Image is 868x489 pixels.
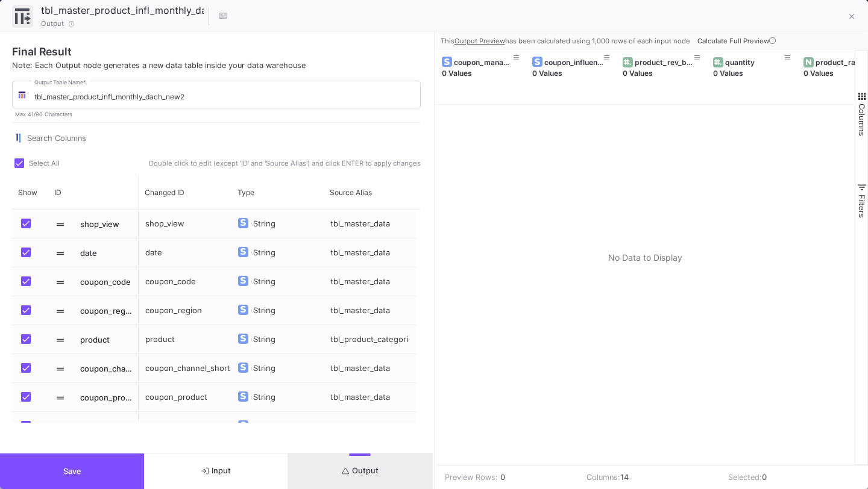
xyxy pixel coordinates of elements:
[139,296,231,325] div: coupon_region
[725,58,785,67] div: quantity
[620,473,629,482] b: 14
[324,238,416,267] div: tbl_master_data
[12,238,139,267] div: Press SPACE to select this row.
[253,325,281,354] div: String
[139,354,416,383] div: Press SPACE to select this row.
[201,466,231,475] span: Input
[12,383,139,412] div: Press SPACE to select this row.
[146,158,421,168] span: Double click to edit (except 'ID' and 'Source Alias') and click ENTER to apply changes
[139,383,416,412] div: Press SPACE to select this row.
[29,159,60,167] span: Select All
[80,384,132,412] span: coupon_product
[532,69,623,78] div: 0 Values
[237,188,254,197] span: Type
[12,134,24,144] img: columns.svg
[139,267,416,296] div: Press SPACE to select this row.
[80,413,132,441] span: product_category
[253,238,281,267] div: String
[54,188,61,197] span: ID
[139,412,416,441] div: Press SPACE to select this row.
[324,412,416,440] div: tbl_master_data
[15,111,72,117] mat-hint: Max 41/90 Characters
[63,467,81,476] span: Save
[18,188,37,197] span: Show
[454,37,505,45] u: Output Preview
[695,32,781,50] button: Calculate Full Preview
[139,238,231,267] div: date
[577,466,719,489] td: Columns:
[211,4,235,28] button: Hotkeys List
[139,412,231,440] div: product_category
[15,8,31,24] img: output-ui.svg
[27,134,421,143] input: Search for Name, Type, etc.
[342,466,379,475] span: Output
[139,325,416,354] div: Press SPACE to select this row.
[324,267,416,296] div: tbl_master_data
[139,267,231,296] div: coupon_code
[253,210,281,238] div: String
[12,325,139,354] div: Press SPACE to select this row.
[12,296,139,325] div: Press SPACE to select this row.
[12,44,421,60] div: Final Result
[713,69,804,78] div: 0 Values
[12,354,139,383] div: Press SPACE to select this row.
[635,58,694,67] div: product_rev_by_month_per_influencer
[500,472,505,483] b: 0
[139,354,231,382] div: coupon_channel_short
[139,210,416,238] div: Press SPACE to select this row.
[324,210,416,238] div: tbl_master_data
[80,239,132,267] span: date
[139,296,416,325] div: Press SPACE to select this row.
[145,188,184,197] span: Changed ID
[442,69,532,78] div: 0 Values
[80,355,132,383] span: coupon_channel_short
[697,37,778,45] span: Calculate Full Preview
[253,383,281,412] div: String
[80,210,132,238] span: shop_view
[12,210,139,238] div: Press SPACE to select this row.
[544,58,604,67] div: coupon_influencer
[324,296,416,325] div: tbl_master_data
[139,383,231,411] div: coupon_product
[445,472,498,483] div: Preview Rows:
[454,58,514,67] div: coupon_manager
[12,412,139,441] div: Press SPACE to select this row.
[857,104,867,136] span: Columns
[324,325,416,354] div: tbl_product_categori
[139,238,416,267] div: Press SPACE to select this row.
[41,19,64,28] span: Output
[38,2,207,18] input: Node Title...
[139,210,231,238] div: shop_view
[719,466,861,489] td: Selected:
[253,267,281,296] div: String
[288,453,432,489] button: Output
[80,326,132,354] span: product
[34,92,415,101] input: Output table name
[623,69,713,78] div: 0 Values
[144,453,288,489] button: Input
[762,473,767,482] b: 0
[139,325,231,354] div: product
[324,354,416,382] div: tbl_master_data
[17,90,27,99] img: Integration type child icon
[857,195,867,218] span: Filters
[253,296,281,325] div: String
[12,267,139,296] div: Press SPACE to select this row.
[12,60,421,71] p: Note: Each Output node generates a new data table inside your data warehouse
[80,297,132,325] span: coupon_region
[80,268,132,296] span: coupon_code
[330,188,372,197] span: Source Alias
[441,36,693,46] div: This has been calculated using 1,000 rows of each input node
[253,354,281,383] div: String
[324,383,416,411] div: tbl_master_data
